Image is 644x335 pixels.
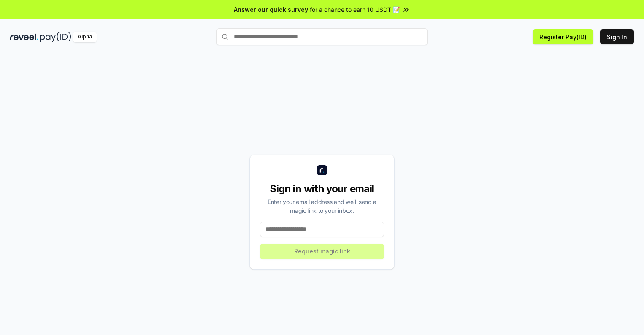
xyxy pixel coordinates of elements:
button: Sign In [600,29,634,44]
img: pay_id [40,32,71,42]
img: logo_small [317,165,327,175]
div: Enter your email address and we’ll send a magic link to your inbox. [260,197,384,215]
button: Register Pay(ID) [533,29,593,44]
img: reveel_dark [10,32,38,42]
div: Alpha [73,32,97,42]
div: Sign in with your email [260,182,384,196]
span: Answer our quick survey [234,5,308,14]
span: for a chance to earn 10 USDT 📝 [310,5,400,14]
